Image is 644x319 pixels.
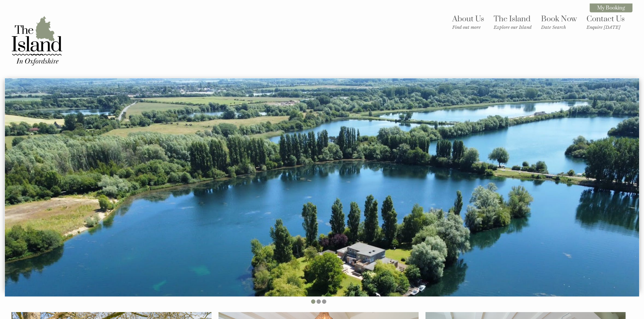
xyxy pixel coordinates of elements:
[541,24,577,30] small: Date Search
[541,14,577,30] a: Book NowDate Search
[590,3,632,12] a: My Booking
[586,14,625,30] a: Contact UsEnquire [DATE]
[452,24,484,30] small: Find out more
[452,14,484,30] a: About UsFind out more
[494,24,532,30] small: Explore our Island
[8,12,66,69] img: The Island in Oxfordshire
[494,14,532,30] a: The IslandExplore our Island
[586,24,625,30] small: Enquire [DATE]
